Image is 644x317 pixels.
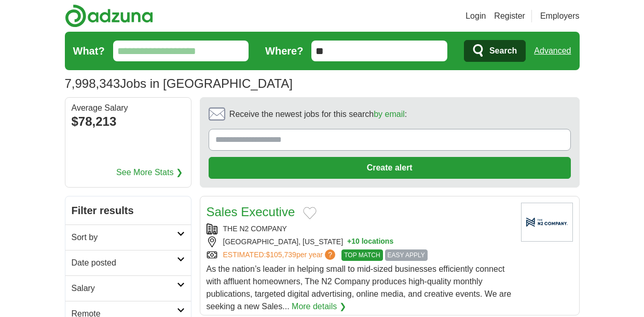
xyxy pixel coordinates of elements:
span: As the nation’s leader in helping small to mid-sized businesses efficiently connect with affluent... [207,265,512,311]
button: Create alert [209,157,571,179]
a: Salary [65,275,191,301]
label: Where? [265,43,303,59]
a: Date posted [65,250,191,275]
a: Login [465,10,486,22]
span: ? [325,249,335,260]
a: More details ❯ [292,300,346,313]
a: by email [374,110,405,118]
img: Adzuna logo [65,4,153,28]
span: Search [489,41,517,61]
label: What? [73,43,105,59]
div: Average Salary [72,104,185,112]
button: Search [464,40,526,62]
span: Receive the newest jobs for this search : [229,108,407,121]
a: ESTIMATED:$105,739per year? [223,249,338,261]
span: EASY APPLY [385,249,428,261]
div: [GEOGRAPHIC_DATA], [US_STATE] [207,236,513,247]
h2: Date posted [72,257,177,269]
a: See More Stats ❯ [116,166,183,179]
h2: Salary [72,282,177,295]
button: +10 locations [347,236,393,247]
h1: Jobs in [GEOGRAPHIC_DATA] [65,76,293,90]
a: Advanced [534,41,571,61]
span: 7,998,343 [65,74,120,93]
span: TOP MATCH [341,249,382,261]
h2: Sort by [72,231,177,244]
span: + [347,236,351,247]
a: Sort by [65,224,191,250]
h2: Filter results [65,196,191,224]
span: $105,739 [266,250,296,259]
a: Register [494,10,525,22]
div: THE N2 COMPANY [207,223,513,234]
a: Employers [540,10,580,22]
button: Add to favorite jobs [303,207,317,219]
a: Sales Executive [207,205,295,219]
img: Company logo [521,203,573,242]
div: $78,213 [72,112,185,131]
